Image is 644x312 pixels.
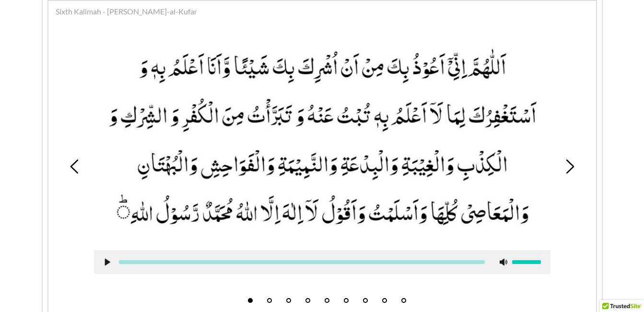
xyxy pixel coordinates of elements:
button: 7 of 9 [363,298,368,303]
button: 2 of 9 [267,298,272,303]
span: Sixth Kalimah - [PERSON_NAME]-al-Kufar [56,6,197,17]
button: 1 of 9 [248,298,253,303]
button: 3 of 9 [286,298,291,303]
button: 9 of 9 [401,298,406,303]
button: 8 of 9 [382,298,387,303]
button: 6 of 9 [344,298,349,303]
button: 5 of 9 [325,298,329,303]
button: 4 of 9 [305,298,310,303]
